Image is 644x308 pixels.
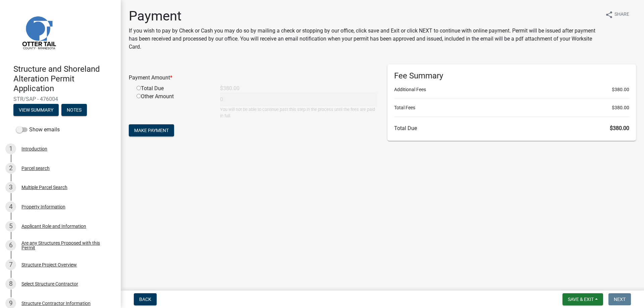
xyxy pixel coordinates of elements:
[21,301,91,306] div: Structure Contractor Information
[5,259,16,270] div: 7
[21,241,110,250] div: Are any Structures Proposed with this Permit
[5,201,16,212] div: 4
[21,224,86,229] div: Applicant Role and Information
[21,146,47,151] div: Introduction
[608,293,631,305] button: Next
[134,293,157,305] button: Back
[394,86,629,93] li: Additional Fees
[5,182,16,193] div: 3
[612,86,629,93] span: $380.00
[610,125,629,131] span: $380.00
[5,279,16,289] div: 8
[13,108,59,113] wm-modal-confirm: Summary
[129,124,174,136] button: Make Payment
[5,143,16,154] div: 1
[13,7,64,57] img: Otter Tail County, Minnesota
[614,297,626,302] span: Next
[139,297,151,302] span: Back
[16,126,60,134] label: Show emails
[13,96,107,102] span: STR/SAP - 476004
[5,221,16,232] div: 5
[129,27,600,51] p: If you wish to pay by Check or Cash you may do so by mailing a check or stopping by our office, c...
[5,163,16,174] div: 2
[5,240,16,251] div: 6
[134,128,169,133] span: Make Payment
[562,293,603,305] button: Save & Exit
[21,166,50,171] div: Parcel search
[614,11,629,19] span: Share
[394,71,629,81] h6: Fee Summary
[21,262,77,267] div: Structure Project Overview
[394,125,629,131] h6: Total Due
[605,11,613,19] i: share
[131,84,215,93] div: Total Due
[61,104,87,116] button: Notes
[13,104,59,116] button: View Summary
[21,282,78,286] div: Select Structure Contractor
[129,8,600,24] h1: Payment
[612,104,629,111] span: $380.00
[21,204,65,209] div: Property Information
[124,74,382,82] div: Payment Amount
[131,93,215,119] div: Other Amount
[394,104,629,111] li: Total Fees
[568,297,594,302] span: Save & Exit
[600,8,635,21] button: shareShare
[61,108,87,113] wm-modal-confirm: Notes
[13,64,115,93] h4: Structure and Shoreland Alteration Permit Application
[21,185,67,190] div: Multiple Parcel Search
